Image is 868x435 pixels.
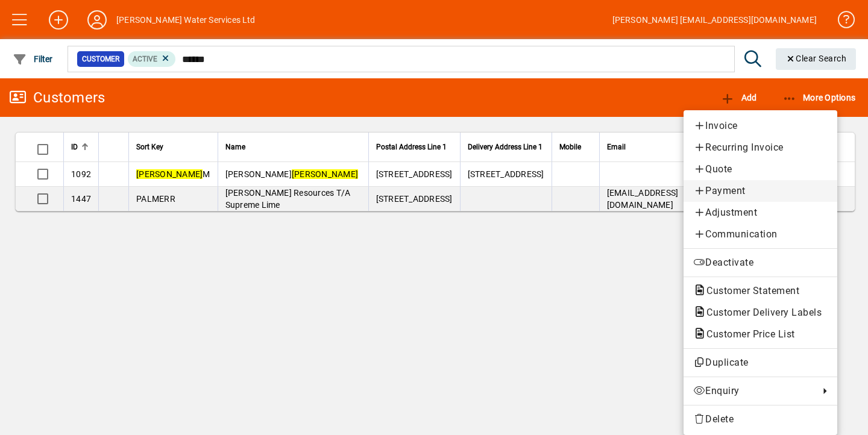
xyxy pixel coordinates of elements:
span: Deactivate [693,255,828,270]
button: Deactivate customer [684,252,837,274]
span: Payment [693,184,828,198]
span: Recurring Invoice [693,140,828,155]
span: Customer Delivery Labels [693,307,828,318]
span: Adjustment [693,205,828,220]
span: Customer Statement [693,285,805,296]
span: Communication [693,227,828,242]
span: Quote [693,162,828,177]
span: Invoice [693,119,828,133]
span: Delete [693,412,828,427]
span: Duplicate [693,355,828,370]
span: Enquiry [693,384,813,398]
span: Customer Price List [693,328,801,340]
